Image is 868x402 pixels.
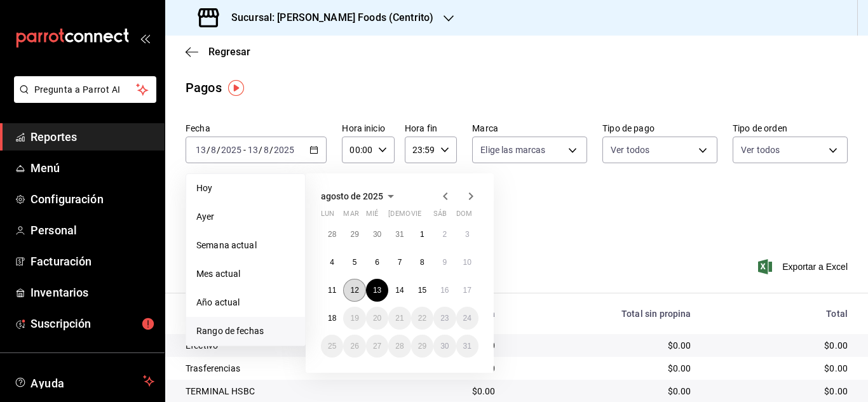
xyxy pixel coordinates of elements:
button: 23 de agosto de 2025 [433,307,456,330]
span: Ver todos [611,144,649,156]
span: Ayer [196,210,295,224]
h3: Sucursal: [PERSON_NAME] Foods (Centrito) [221,10,433,25]
abbr: 7 de agosto de 2025 [398,258,402,267]
button: 18 de agosto de 2025 [321,307,343,330]
abbr: 28 de julio de 2025 [328,230,336,239]
span: Pregunta a Parrot AI [34,83,137,97]
abbr: 1 de agosto de 2025 [420,230,424,239]
span: Elige las marcas [480,144,545,156]
abbr: 9 de agosto de 2025 [442,258,447,267]
span: Semana actual [196,239,295,252]
button: 4 de agosto de 2025 [321,251,343,274]
span: / [217,145,220,155]
button: 28 de julio de 2025 [321,223,343,246]
span: Menú [31,159,154,177]
button: 30 de julio de 2025 [366,223,388,246]
abbr: 22 de agosto de 2025 [418,314,426,323]
button: 31 de julio de 2025 [388,223,410,246]
abbr: 18 de agosto de 2025 [328,314,336,323]
button: 28 de agosto de 2025 [388,335,410,358]
input: -- [195,145,207,155]
span: Ver todos [741,144,780,156]
label: Fecha [186,124,327,133]
button: 29 de agosto de 2025 [411,335,433,358]
abbr: miércoles [366,210,378,223]
span: Año actual [196,296,295,309]
button: 12 de agosto de 2025 [343,279,365,302]
abbr: 6 de agosto de 2025 [375,258,379,267]
button: 19 de agosto de 2025 [343,307,365,330]
button: 22 de agosto de 2025 [411,307,433,330]
div: $0.00 [515,385,691,398]
abbr: 31 de julio de 2025 [395,230,403,239]
span: / [259,145,262,155]
abbr: 31 de agosto de 2025 [463,342,471,351]
img: Tooltip marker [228,80,244,96]
span: Configuración [31,191,154,208]
span: Personal [31,222,154,239]
abbr: 8 de agosto de 2025 [420,258,424,267]
div: $0.00 [712,385,848,398]
span: agosto de 2025 [321,191,383,201]
span: Mes actual [196,267,295,281]
abbr: 27 de agosto de 2025 [373,342,381,351]
button: 5 de agosto de 2025 [343,251,365,274]
label: Hora fin [405,124,457,133]
button: 15 de agosto de 2025 [411,279,433,302]
button: 27 de agosto de 2025 [366,335,388,358]
span: Exportar a Excel [761,259,848,274]
abbr: lunes [321,210,334,223]
span: Suscripción [31,315,154,332]
span: Rango de fechas [196,325,295,338]
label: Tipo de orden [733,124,848,133]
button: 24 de agosto de 2025 [456,307,478,330]
button: 17 de agosto de 2025 [456,279,478,302]
button: 9 de agosto de 2025 [433,251,456,274]
abbr: 25 de agosto de 2025 [328,342,336,351]
span: - [243,145,246,155]
span: Ayuda [31,373,138,389]
abbr: jueves [388,210,463,223]
abbr: 29 de julio de 2025 [350,230,358,239]
abbr: 3 de agosto de 2025 [465,230,470,239]
abbr: 23 de agosto de 2025 [440,314,449,323]
button: 29 de julio de 2025 [343,223,365,246]
div: $0.00 [712,362,848,375]
abbr: 29 de agosto de 2025 [418,342,426,351]
abbr: 14 de agosto de 2025 [395,286,403,295]
abbr: 26 de agosto de 2025 [350,342,358,351]
span: Facturación [31,253,154,270]
abbr: 17 de agosto de 2025 [463,286,471,295]
div: TERMINAL HSBC [186,385,381,398]
abbr: 24 de agosto de 2025 [463,314,471,323]
div: Total sin propina [515,309,691,319]
input: ---- [273,145,295,155]
label: Hora inicio [342,124,394,133]
abbr: 13 de agosto de 2025 [373,286,381,295]
abbr: 4 de agosto de 2025 [330,258,334,267]
button: Pregunta a Parrot AI [14,76,156,103]
abbr: sábado [433,210,447,223]
abbr: 10 de agosto de 2025 [463,258,471,267]
abbr: 28 de agosto de 2025 [395,342,403,351]
span: Hoy [196,182,295,195]
a: Pregunta a Parrot AI [9,92,156,105]
abbr: 16 de agosto de 2025 [440,286,449,295]
button: 13 de agosto de 2025 [366,279,388,302]
button: 16 de agosto de 2025 [433,279,456,302]
button: 7 de agosto de 2025 [388,251,410,274]
button: 6 de agosto de 2025 [366,251,388,274]
input: -- [247,145,259,155]
abbr: 2 de agosto de 2025 [442,230,447,239]
button: 10 de agosto de 2025 [456,251,478,274]
abbr: 21 de agosto de 2025 [395,314,403,323]
abbr: martes [343,210,358,223]
button: 3 de agosto de 2025 [456,223,478,246]
span: / [269,145,273,155]
input: ---- [220,145,242,155]
span: Regresar [208,46,250,58]
button: 30 de agosto de 2025 [433,335,456,358]
button: open_drawer_menu [140,33,150,43]
abbr: 15 de agosto de 2025 [418,286,426,295]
